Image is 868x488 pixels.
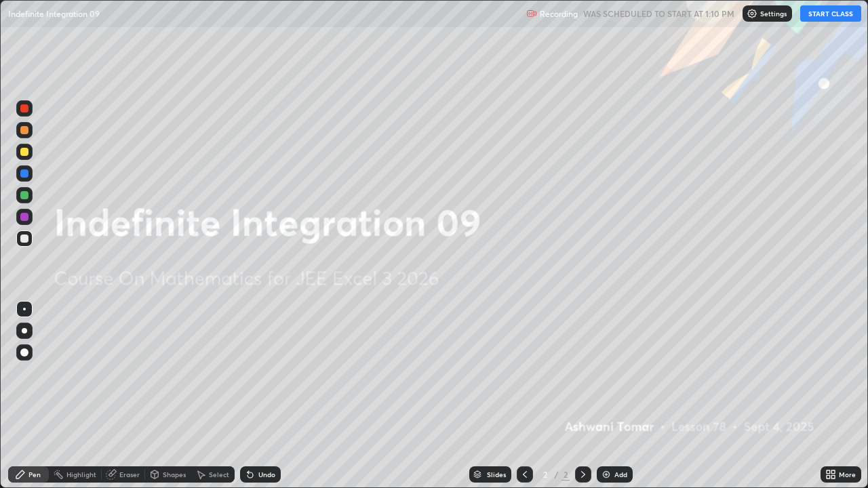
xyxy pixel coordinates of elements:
[800,5,861,22] button: START CLASS
[487,471,506,478] div: Slides
[555,470,559,479] div: /
[614,471,627,478] div: Add
[28,471,41,478] div: Pen
[538,470,552,479] div: 2
[583,7,734,20] h5: WAS SCHEDULED TO START AT 1:10 PM
[8,8,100,19] p: Indefinite Integration 09
[209,471,229,478] div: Select
[163,471,186,478] div: Shapes
[258,471,275,478] div: Undo
[601,469,612,480] img: add-slide-button
[66,471,96,478] div: Highlight
[526,8,537,19] img: recording.375f2c34.svg
[540,9,578,19] p: Recording
[760,10,787,17] p: Settings
[839,471,856,478] div: More
[119,471,140,478] div: Eraser
[561,468,570,481] div: 2
[747,8,757,19] img: class-settings-icons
